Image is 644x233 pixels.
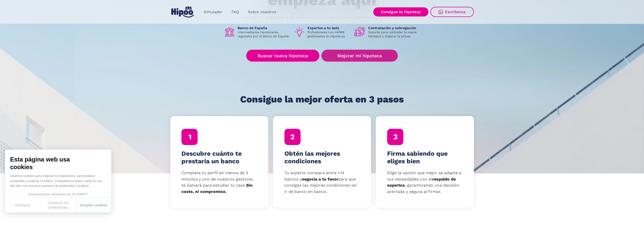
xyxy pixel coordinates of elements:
[199,7,227,17] a: Simulador
[321,50,398,62] a: Mejorar mi hipoteca
[368,30,420,38] p: Soporte para contratar tu nueva hipoteca o mejorar la actual
[307,30,350,38] p: Profesionales con +40M€ gestionados en hipotecas
[302,177,338,182] strong: negocia a tu favor
[307,26,350,30] h1: Expertos a tu lado
[181,150,257,165] h4: Descubre cuánto te prestaría un banco
[243,7,281,17] a: Sobre nosotros
[387,150,463,165] h4: Firma sabiendo que eliges bien
[445,10,466,14] div: Escríbenos
[181,183,253,194] strong: Sin coste, ni compromiso.
[430,7,474,17] a: Escríbenos
[227,7,243,17] a: FAQ
[238,26,290,30] h1: Banco de España
[368,26,420,30] h1: Contratación y subrogación
[181,170,257,195] p: Completa tu perfil en menos de 3 minutos y uno de nuestros gestores te llamará para estudiar tu c...
[373,7,428,16] a: Consigue tu hipoteca
[284,150,360,165] h4: Obtén las mejores condiciones
[387,170,463,195] p: Elige la opción que mejor se adapte a tus necesidades con el , garantizando una decisión acertada...
[238,30,290,38] p: Intermediarios hipotecarios regulados por el Banco de España
[170,5,195,20] a: home
[246,50,319,62] a: Buscar nueva hipoteca
[240,94,404,104] h1: Consigue la mejor oferta en 3 pasos
[284,170,360,195] p: Tu experto compara entre +14 bancos y para que consigas las mejores condiciones sin ir de banco e...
